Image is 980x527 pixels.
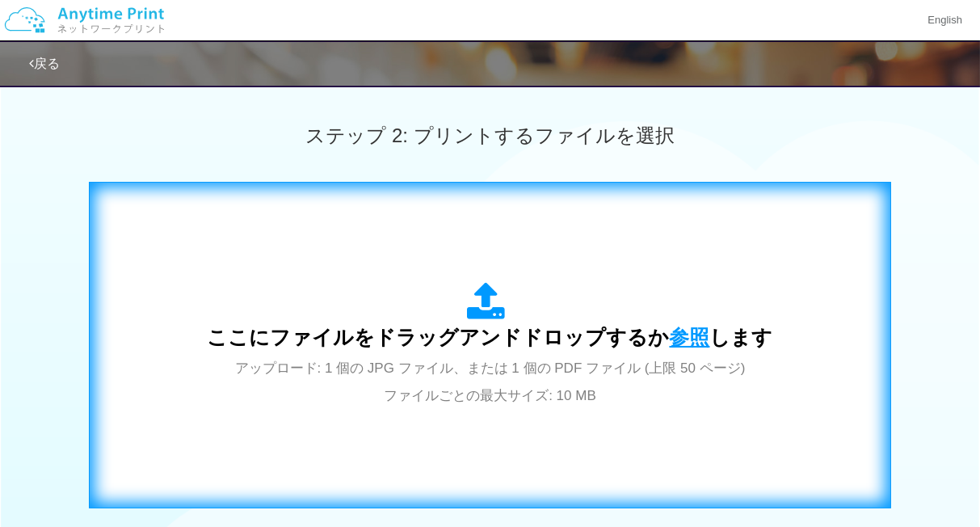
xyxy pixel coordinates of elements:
span: 参照 [670,326,710,348]
span: アップロード: 1 個の JPG ファイル、または 1 個の PDF ファイル (上限 50 ページ) ファイルごとの最大サイズ: 10 MB [235,360,746,403]
span: ここにファイルをドラッグアンドドロップするか します [208,326,773,348]
span: ステップ 2: プリントするファイルを選択 [305,124,674,146]
a: 戻る [29,57,60,70]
